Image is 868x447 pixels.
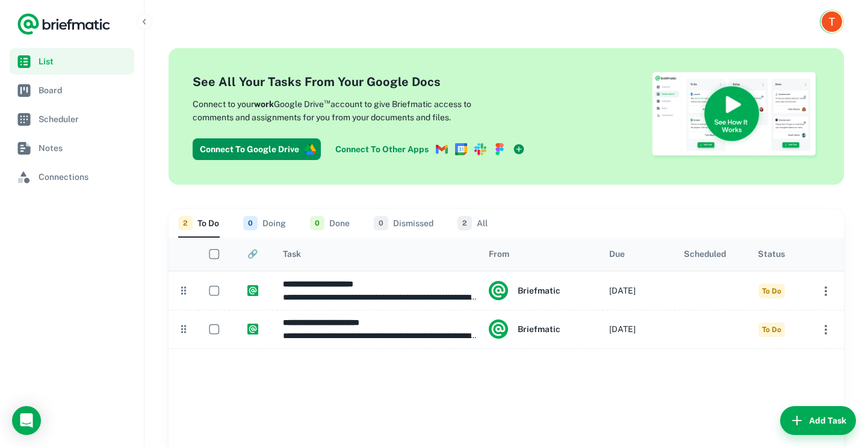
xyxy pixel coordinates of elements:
[10,135,134,161] a: Notes
[489,281,560,300] div: Briefmatic
[39,170,129,183] span: Connections
[780,406,856,435] button: Add Task
[374,216,388,230] span: 0
[518,322,560,336] h6: Briefmatic
[758,322,785,337] span: To Do
[10,77,134,103] a: Board
[247,324,258,334] img: https://app.briefmatic.com/assets/integrations/system.png
[39,113,129,126] span: Scheduler
[324,97,330,105] sup: ™
[193,73,530,91] h4: See All Your Tasks From Your Google Docs
[283,249,301,259] div: Task
[489,319,560,339] div: Briefmatic
[243,209,286,238] button: Doing
[684,249,726,259] div: Scheduled
[247,249,258,259] div: 🔗
[247,285,258,296] img: https://app.briefmatic.com/assets/integrations/system.png
[243,216,258,230] span: 0
[10,164,134,190] a: Connections
[758,284,785,298] span: To Do
[489,281,508,300] img: system.png
[457,216,472,230] span: 2
[518,284,560,297] h6: Briefmatic
[10,106,134,132] a: Scheduler
[17,12,111,36] a: Logo
[254,99,274,109] b: work
[758,249,785,259] div: Status
[178,216,193,230] span: 2
[193,138,321,160] button: Connect To Google Drive
[457,209,488,238] button: All
[609,249,625,259] div: Due
[39,55,129,68] span: List
[39,84,129,97] span: Board
[39,141,129,155] span: Notes
[193,96,512,124] p: Connect to your Google Drive account to give Briefmatic access to comments and assignments for yo...
[178,209,219,238] button: To Do
[609,272,636,310] div: [DATE]
[310,209,350,238] button: Done
[489,319,508,339] img: system.png
[820,10,844,34] button: Account button
[609,310,636,348] div: [DATE]
[12,406,41,435] div: Load Chat
[330,138,530,160] a: Connect To Other Apps
[10,48,134,75] a: List
[489,249,509,259] div: From
[310,216,324,230] span: 0
[374,209,433,238] button: Dismissed
[822,11,842,32] img: Tarik Elmoutawakil
[651,72,820,161] img: See How Briefmatic Works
